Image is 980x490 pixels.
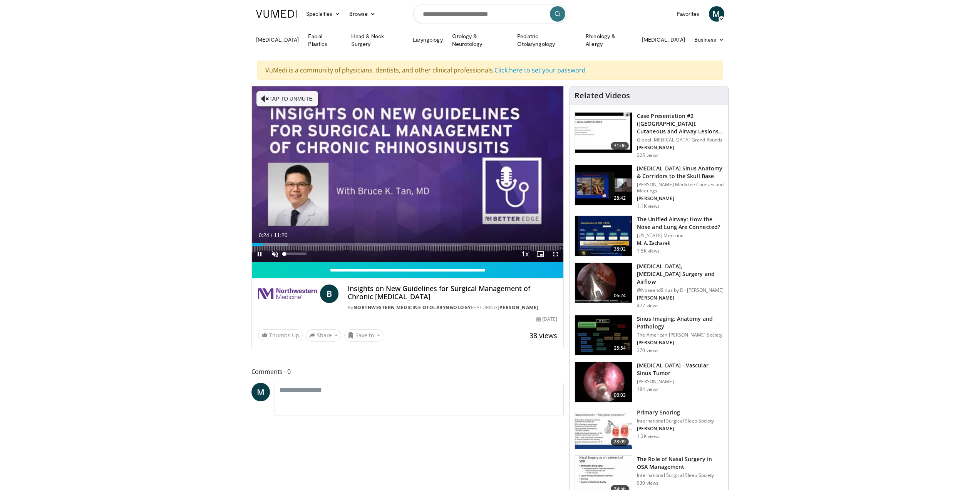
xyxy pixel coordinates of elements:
[529,331,557,340] span: 38 views
[447,32,513,48] a: Otology & Neurotology
[251,383,270,401] a: M
[575,362,632,402] img: 9ed0e65e-186e-47f9-881c-899f9222644a.150x105_q85_crop-smart_upscale.jpg
[611,194,629,202] span: 28:42
[251,367,564,377] span: Comments 0
[271,232,273,238] span: /
[637,203,660,209] p: 1.1K views
[251,32,304,47] a: [MEDICAL_DATA]
[548,246,563,262] button: Fullscreen
[637,32,690,47] a: [MEDICAL_DATA]
[637,379,724,385] p: [PERSON_NAME]
[575,362,724,402] a: 06:03 [MEDICAL_DATA] - Vascular Sinus Tumor [PERSON_NAME] 184 views
[408,32,447,47] a: Laryngology
[575,409,632,449] img: f99a7aab-5e09-49b4-aa65-81a8592f75e8.150x105_q85_crop-smart_upscale.jpg
[637,433,660,439] p: 1.3K views
[637,232,724,239] p: [US_STATE] Medicine
[347,32,408,48] a: Head & Neck Surgery
[575,165,724,209] a: 28:42 [MEDICAL_DATA] Sinus Anatomy & Corridors to the Skull Base [PERSON_NAME] Medicine Courses a...
[353,304,471,311] a: Northwestern Medicine Otolaryngology
[258,285,317,303] img: Northwestern Medicine Otolaryngology
[494,66,586,74] a: Click here to set your password
[575,315,724,356] a: 25:54 Sinus Imaging: Anatomy and Pathology The American [PERSON_NAME] Society [PERSON_NAME] 370 v...
[611,438,629,446] span: 28:09
[533,246,548,262] button: Enable picture-in-picture mode
[575,263,632,303] img: 5c1a841c-37ed-4666-a27e-9093f124e297.150x105_q85_crop-smart_upscale.jpg
[575,216,724,256] a: 38:02 The Unified Airway: How the Nose and Lung Are Connected? [US_STATE] Medicine M. A. Zacharek...
[637,455,724,471] h3: The Role of Nasal Surgery in OSA Management
[345,6,380,22] a: Browse
[303,32,347,48] a: Facial Plastics
[637,340,724,346] p: [PERSON_NAME]
[637,165,724,180] h3: [MEDICAL_DATA] Sinus Anatomy & Corridors to the Skull Base
[637,409,714,416] h3: Primary Snoring
[267,246,283,262] button: Unmute
[575,91,630,100] h4: Related Videos
[637,137,724,143] p: Global [MEDICAL_DATA] Grand Rounds
[348,304,557,311] div: By FEATURING
[637,216,724,231] h3: The Unified Airway: How the Nose and Lung Are Connected?
[637,182,724,194] p: [PERSON_NAME] Medicine Courses and Meetings
[252,243,564,246] div: Progress Bar
[637,248,660,254] p: 1.5K views
[575,315,632,355] img: 5d00bf9a-6682-42b9-8190-7af1e88f226b.150x105_q85_crop-smart_upscale.jpg
[256,91,318,106] button: Tap to unmute
[611,391,629,399] span: 06:03
[575,165,632,205] img: 276d523b-ec6d-4eb7-b147-bbf3804ee4a7.150x105_q85_crop-smart_upscale.jpg
[637,426,714,432] p: [PERSON_NAME]
[611,142,629,150] span: 31:06
[637,240,724,246] p: M. A. Zacharek
[259,232,269,238] span: 0:24
[637,112,724,135] h3: Case Presentation #2 ([GEOGRAPHIC_DATA]): Cutaneous and Airway Lesions i…
[637,480,658,486] p: 930 views
[575,113,632,153] img: 283069f7-db48-4020-b5ba-d883939bec3b.150x105_q85_crop-smart_upscale.jpg
[575,409,724,450] a: 28:09 Primary Snoring International Surgical Sleep Society [PERSON_NAME] 1.3K views
[320,285,338,303] a: B
[637,347,658,354] p: 370 views
[252,86,564,262] video-js: Video Player
[517,246,533,262] button: Playback Rate
[709,6,724,22] a: M
[348,285,557,301] h4: Insights on New Guidelines for Surgical Management of Chronic [MEDICAL_DATA]
[274,232,287,238] span: 11:20
[575,263,724,309] a: 06:24 [MEDICAL_DATA],[MEDICAL_DATA] Surgery and Airflow @NoseandSinus by Dr [PERSON_NAME] [PERSON...
[575,112,724,158] a: 31:06 Case Presentation #2 ([GEOGRAPHIC_DATA]): Cutaneous and Airway Lesions i… Global [MEDICAL_D...
[575,216,632,256] img: fce5840f-3651-4d2e-85b0-3edded5ac8fb.150x105_q85_crop-smart_upscale.jpg
[611,245,629,253] span: 38:02
[413,5,567,23] input: Search topics, interventions
[637,332,724,338] p: The American [PERSON_NAME] Society
[672,6,704,22] a: Favorites
[285,253,307,255] div: Volume Level
[256,10,297,18] img: VuMedi Logo
[637,145,724,151] p: [PERSON_NAME]
[513,32,581,48] a: Pediatric Otolaryngology
[637,152,658,158] p: 225 views
[637,303,658,309] p: 477 views
[252,246,267,262] button: Pause
[344,329,384,342] button: Save to
[536,316,557,323] div: [DATE]
[637,295,724,301] p: [PERSON_NAME]
[637,418,714,424] p: International Surgical Sleep Society
[637,386,658,392] p: 184 views
[637,362,724,377] h3: [MEDICAL_DATA] - Vascular Sinus Tumor
[637,472,724,478] p: International Surgical Sleep Society
[611,344,629,352] span: 25:54
[637,263,724,286] h3: [MEDICAL_DATA],[MEDICAL_DATA] Surgery and Airflow
[258,329,303,341] a: Thumbs Up
[637,287,724,293] p: @NoseandSinus by Dr [PERSON_NAME]
[637,315,724,330] h3: Sinus Imaging: Anatomy and Pathology
[611,292,629,300] span: 06:24
[581,32,637,48] a: Rhinology & Allergy
[690,32,729,47] a: Business
[498,304,538,311] a: [PERSON_NAME]
[637,195,724,202] p: [PERSON_NAME]
[302,6,345,22] a: Specialties
[257,61,723,80] div: VuMedi is a community of physicians, dentists, and other clinical professionals.
[306,329,342,342] button: Share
